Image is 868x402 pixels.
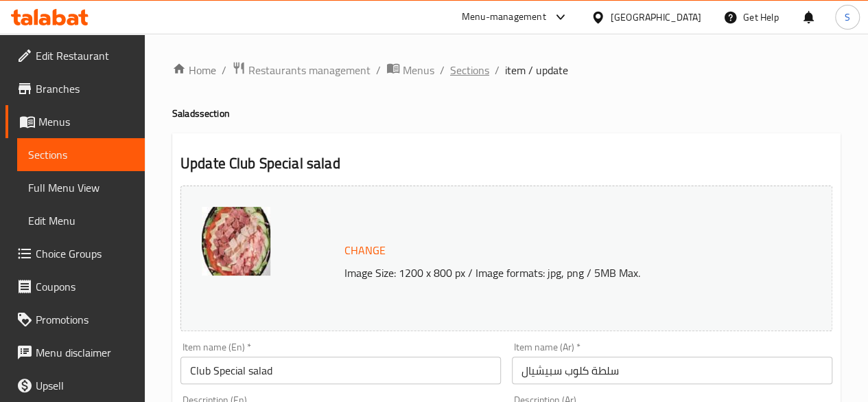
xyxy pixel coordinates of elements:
a: Full Menu View [17,171,145,204]
a: Menu disclaimer [5,336,145,369]
span: Coupons [36,278,134,295]
a: Upsell [5,369,145,402]
span: Restaurants management [248,62,371,78]
li: / [222,62,226,78]
span: Upsell [36,377,134,394]
li: / [376,62,381,78]
div: Menu-management [462,9,546,25]
span: S [845,10,850,25]
a: Menus [5,105,145,138]
button: Change [339,236,391,265]
span: Edit Restaurant [36,47,134,64]
a: Menus [386,61,434,79]
span: Promotions [36,311,134,328]
a: Coupons [5,270,145,303]
a: Home [172,62,216,78]
a: Sections [17,138,145,171]
img: CLUB_SPECIAL638941545177395599.jpg [202,207,270,276]
span: Edit Menu [28,212,134,229]
li: / [440,62,445,78]
nav: breadcrumb [172,61,841,79]
a: Edit Restaurant [5,39,145,72]
a: Sections [450,62,489,78]
span: item / update [505,62,568,78]
span: Full Menu View [28,179,134,196]
span: Menus [403,62,434,78]
p: Image Size: 1200 x 800 px / Image formats: jpg, png / 5MB Max. [339,265,796,281]
span: Menu disclaimer [36,344,134,361]
input: Enter name Ar [512,357,832,384]
a: Choice Groups [5,237,145,270]
a: Edit Menu [17,204,145,237]
span: Branches [36,80,134,97]
h4: Salads section [172,107,841,120]
span: Choice Groups [36,245,134,262]
span: Change [344,241,386,260]
li: / [495,62,500,78]
a: Promotions [5,303,145,336]
input: Enter name En [180,357,501,384]
a: Restaurants management [232,61,371,79]
span: Sections [28,146,134,163]
div: [GEOGRAPHIC_DATA] [611,10,701,25]
a: Branches [5,72,145,105]
span: Menus [38,113,134,130]
h2: Update Club Special salad [180,153,832,174]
